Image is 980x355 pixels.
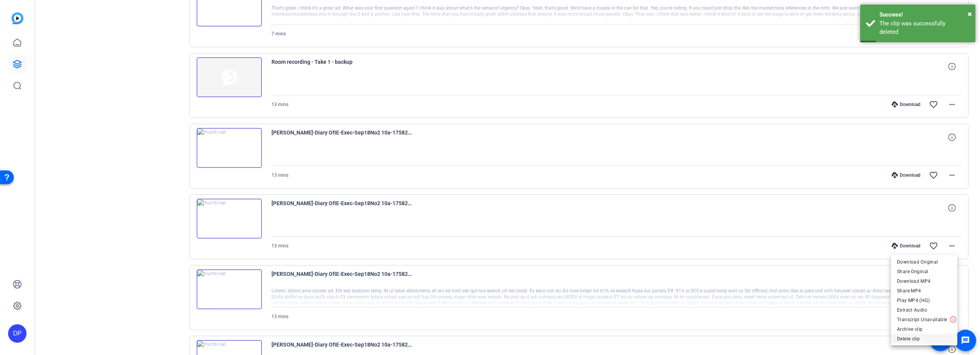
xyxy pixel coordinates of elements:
[897,305,951,315] span: Extract Audio
[879,10,970,19] div: Success!
[897,334,951,343] span: Delete clip
[897,315,947,324] span: Transcript Unavailable
[968,9,972,18] span: ×
[897,286,951,295] span: Share MP4
[968,8,972,20] button: Close
[897,325,951,334] span: Archive clip
[897,277,951,286] span: Download MP4
[897,267,951,276] span: Share Original
[897,296,951,305] span: Play MP4 (HQ)
[897,257,951,267] span: Download Original
[950,315,956,324] img: Transcribing Failed
[879,19,970,36] div: The clip was successfully deleted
